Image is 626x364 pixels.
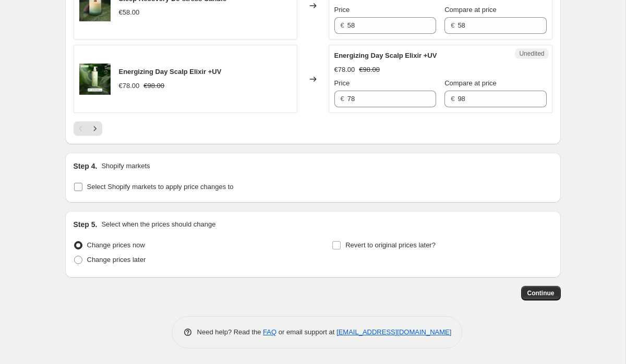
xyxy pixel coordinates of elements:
span: Energizing Day Scalp Elixir +UV [119,68,222,76]
span: Change prices now [87,241,145,249]
h2: Step 5. [74,219,98,230]
span: Change prices later [87,256,146,263]
a: FAQ [263,328,276,336]
span: € [341,95,344,103]
span: or email support at [276,328,336,336]
span: Select Shopify markets to apply price changes to [87,183,234,191]
nav: Pagination [74,121,102,136]
p: Select when the prices should change [101,219,215,230]
span: Continue [527,289,555,297]
button: Next [88,121,102,136]
span: € [451,95,454,103]
a: [EMAIL_ADDRESS][DOMAIN_NAME] [336,328,451,336]
strike: €98.00 [359,65,380,75]
span: Compare at price [444,6,497,14]
span: Energizing Day Scalp Elixir +UV [334,52,437,59]
span: Need help? Read the [197,328,263,336]
span: Revert to original prices later? [345,241,436,249]
span: Unedited [519,49,544,58]
p: Shopify markets [101,161,150,171]
div: €78.00 [119,81,140,91]
h2: Step 4. [74,161,98,171]
strike: €98.00 [143,81,164,91]
div: €78.00 [334,65,355,75]
button: Continue [521,286,561,300]
span: Price [334,6,350,14]
span: Compare at price [444,79,497,87]
span: Price [334,79,350,87]
img: DayScalpElixirEnglish_80x.png [79,64,111,95]
div: €58.00 [119,7,140,18]
span: € [341,21,344,29]
span: € [451,21,454,29]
